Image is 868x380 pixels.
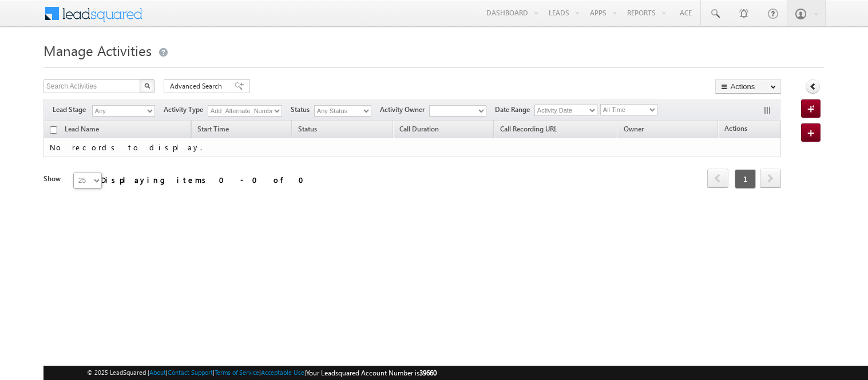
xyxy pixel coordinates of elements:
span: 1 [735,169,756,189]
span: Actions [719,122,753,137]
a: prev [707,170,728,188]
span: Status [298,125,317,133]
span: Call Duration [399,125,439,133]
span: 39660 [419,369,437,377]
a: Status [292,123,323,138]
span: Advanced Search [170,81,225,91]
a: Contact Support [168,369,213,376]
span: Activity Type [164,105,208,115]
div: Show [43,174,64,184]
span: Activity Owner [380,105,429,115]
a: Call Duration [394,123,445,138]
span: Lead Stage [53,105,90,115]
a: Start Time [192,123,235,138]
td: No records to display. [43,138,781,157]
a: next [760,170,781,188]
img: Search [144,83,150,89]
span: © 2025 LeadSquared | | | | | [87,367,437,378]
span: Call Recording URL [500,125,557,133]
span: Owner [624,125,644,133]
div: Displaying items 0 - 0 of 0 [101,173,311,186]
span: Start Time [197,125,229,133]
button: Actions [715,79,781,94]
span: Your Leadsquared Account Number is [306,369,437,377]
span: Date Range [495,105,534,115]
span: Manage Activities [43,41,152,59]
input: Check all records [50,126,57,134]
a: About [149,369,166,376]
a: Acceptable Use [261,369,304,376]
span: Lead Name [59,123,105,138]
a: Terms of Service [215,369,259,376]
span: next [760,169,781,188]
span: prev [707,169,728,188]
span: Status [291,105,314,115]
